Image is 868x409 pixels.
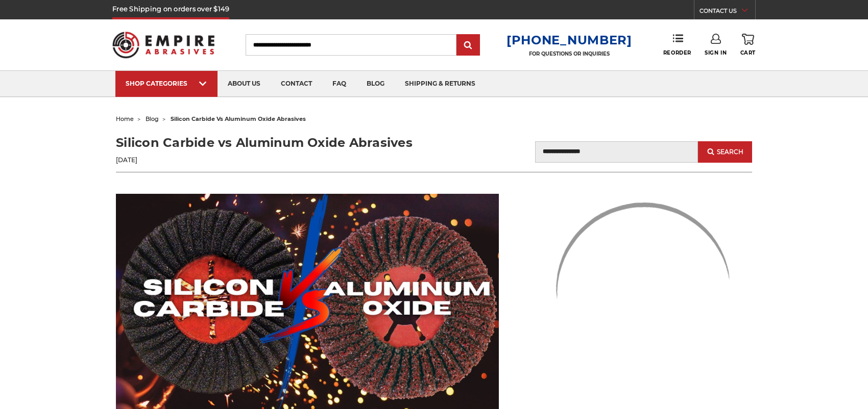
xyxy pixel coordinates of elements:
a: faq [322,71,356,97]
h1: Silicon Carbide vs Aluminum Oxide Abrasives [116,134,434,152]
span: Search [717,148,743,156]
a: shipping & returns [395,71,486,97]
span: silicon carbide vs aluminum oxide abrasives [171,115,306,122]
button: Search [698,141,752,163]
div: SHOP CATEGORIES [126,80,207,87]
a: home [116,115,134,122]
span: Reorder [663,49,691,56]
p: [DATE] [116,156,434,165]
input: Submit [458,35,478,56]
span: Sign In [705,49,727,56]
p: FOR QUESTIONS OR INQUIRIES [507,50,632,57]
a: blog [146,115,159,122]
img: Empire Abrasives [112,25,214,65]
a: CONTACT US [700,5,755,19]
a: about us [218,71,271,97]
a: [PHONE_NUMBER] [507,33,632,47]
a: blog [356,71,395,97]
img: promo banner for custom belts. [535,183,752,400]
a: contact [271,71,322,97]
span: Cart [740,49,756,56]
a: Reorder [663,34,691,56]
a: Cart [740,34,756,56]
